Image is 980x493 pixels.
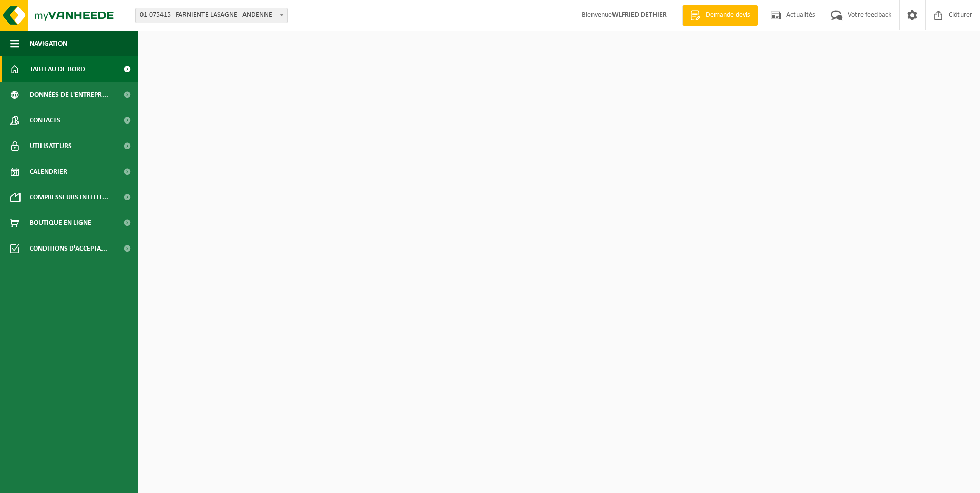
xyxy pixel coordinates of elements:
span: Navigation [30,31,67,56]
span: Utilisateurs [30,133,72,159]
span: Tableau de bord [30,56,85,82]
span: Données de l'entrepr... [30,82,108,108]
span: Demande devis [703,10,752,20]
span: 01-075415 - FARNIENTE LASAGNE - ANDENNE [136,8,287,23]
a: Demande devis [682,5,758,26]
strong: WLFRIED DETHIER [612,11,667,19]
span: Conditions d'accepta... [30,236,107,261]
span: Boutique en ligne [30,210,91,236]
span: Calendrier [30,159,67,184]
span: Contacts [30,108,60,133]
span: 01-075415 - FARNIENTE LASAGNE - ANDENNE [135,8,288,23]
span: Compresseurs intelli... [30,184,108,210]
